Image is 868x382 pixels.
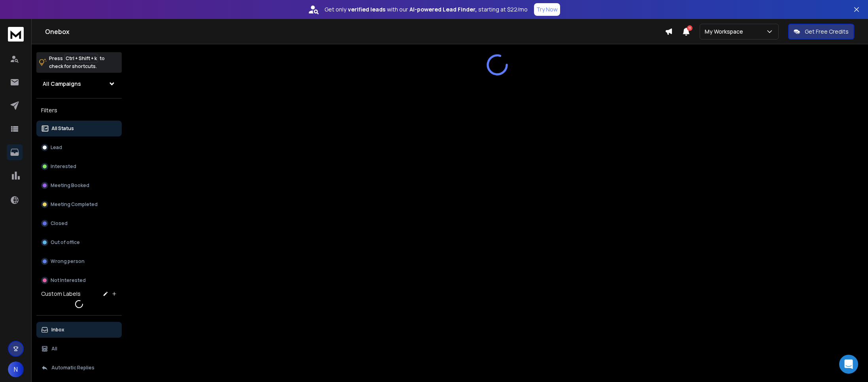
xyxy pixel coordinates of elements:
p: Try Now [536,6,558,13]
button: Lead [36,140,122,155]
button: Get Free Credits [788,24,854,40]
h1: Onebox [45,27,665,36]
strong: verified leads [348,6,385,13]
div: Open Intercom Messenger [839,355,858,374]
button: Interested [36,159,122,174]
p: Closed [51,220,68,227]
p: Meeting Completed [51,201,98,208]
p: Get only with our starting at $22/mo [325,6,528,13]
img: logo [8,27,24,42]
button: All Campaigns [36,76,122,92]
p: My Workspace [705,28,746,36]
span: Ctrl + Shift + k [64,54,98,63]
h3: Custom Labels [41,290,81,298]
button: N [8,361,24,377]
button: Not Interested [36,272,122,288]
p: Get Free Credits [805,28,849,36]
h3: Filters [36,105,122,116]
p: Automatic Replies [51,365,94,371]
p: Wrong person [51,258,85,265]
button: Meeting Completed [36,197,122,212]
p: All Status [51,125,74,132]
p: Not Interested [51,277,86,284]
h1: All Campaigns [43,80,81,88]
button: Meeting Booked [36,178,122,193]
button: Wrong person [36,253,122,269]
button: Automatic Replies [36,360,122,376]
p: Interested [51,163,76,170]
button: Inbox [36,322,122,338]
strong: AI-powered Lead Finder, [409,6,477,13]
button: Out of office [36,234,122,250]
button: Closed [36,216,122,231]
button: All [36,341,122,357]
p: Lead [51,144,62,151]
span: 11 [687,25,693,31]
button: Try Now [534,3,560,16]
button: All Status [36,121,122,136]
p: All [51,346,57,352]
p: Press to check for shortcuts. [49,55,105,70]
p: Inbox [51,327,64,333]
p: Meeting Booked [51,182,89,189]
p: Out of office [51,239,80,246]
